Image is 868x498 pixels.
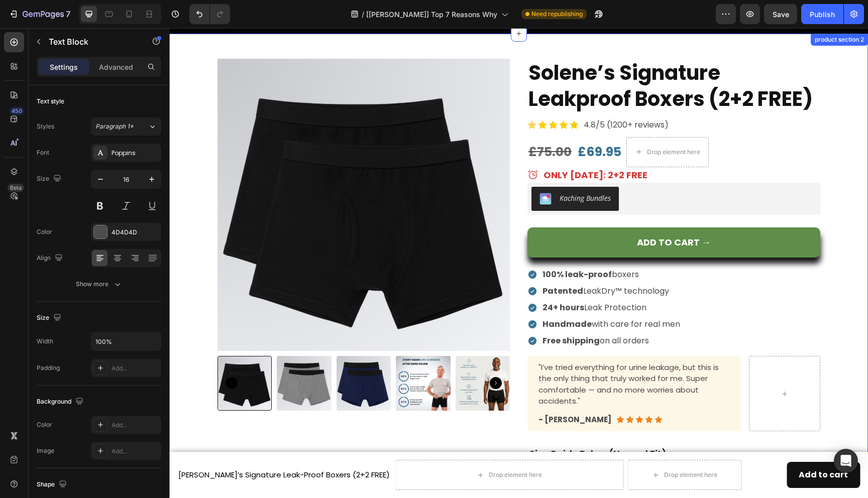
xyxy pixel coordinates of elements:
p: Add to cart [629,440,679,454]
div: Drop element here [478,120,531,128]
p: Settings [50,62,78,72]
button: Add to cart &nbsp; →&nbsp; [358,199,651,229]
div: Drop element here [319,443,373,451]
strong: 24+ hours [373,274,415,285]
button: Carousel Back Arrow [56,349,68,361]
div: £75.00 [358,111,403,136]
div: Drop element here [495,443,548,451]
div: product section 2 [643,7,697,16]
div: 4D4D4D [112,228,159,237]
p: with care for real men [373,290,511,302]
div: Color [37,420,52,429]
div: Padding [37,363,60,372]
div: Text style [37,97,64,106]
button: 7 [4,4,75,24]
div: Image [37,446,54,455]
span: Paragraph 1* [95,122,134,131]
input: Auto [91,332,161,350]
p: 7 [66,8,70,20]
span: / [362,9,364,20]
div: Publish [810,9,835,20]
div: Undo/Redo [189,4,230,24]
div: Beta [8,184,24,192]
div: Background [37,395,85,409]
div: Add to cart → [468,206,541,222]
div: Add... [112,447,159,456]
div: Add... [112,364,159,373]
div: Width [37,337,53,346]
p: "I’ve tried everything for urine leakage, but this is the only thing that truly worked for me. Su... [369,334,561,379]
a: Add to cart [617,434,691,460]
span: Need republishing [531,10,583,19]
div: Align [37,252,65,265]
button: Carousel Next Arrow [320,349,333,361]
p: Advanced [99,62,133,72]
div: Size [37,172,63,186]
p: ONLY [DATE]: 2+2 FREE [374,140,478,154]
iframe: Design area [169,28,868,498]
p: - [PERSON_NAME] [369,386,442,398]
div: Font [37,148,49,157]
p: LeakDry™ technology [373,257,500,269]
p: Leak Protection [373,274,477,286]
div: Show more [76,279,123,289]
button: Show more [37,275,161,293]
p: 4.8/5 (1200+ reviews) [414,91,499,103]
button: Paragraph 1* [91,117,161,136]
div: Kaching Bundles [390,165,442,175]
button: Save [764,4,797,24]
div: Styles [37,122,54,131]
strong: Patented [373,257,414,269]
div: Color [37,227,52,236]
img: KachingBundles.png [370,165,382,177]
div: Size [37,311,63,325]
p: on all orders [373,307,480,319]
span: Size Guide Below (Normal Fit) [360,419,497,432]
p: boxers [373,240,470,253]
div: Add... [112,421,159,430]
button: Kaching Bundles [362,159,450,183]
strong: Free shipping [373,307,430,318]
h2: Solene’s Signature Leakproof Boxers (2+2 FREE) [358,31,651,85]
div: Poppins [112,149,159,158]
div: Open Intercom Messenger [834,449,858,473]
strong: Handmade [373,290,422,302]
span: Save [773,10,789,19]
div: 450 [10,107,24,115]
p: Text Block [49,36,134,48]
strong: 100% leak-proof [373,240,443,252]
div: Shape [37,478,69,491]
div: £69.95 [407,111,453,136]
button: Publish [801,4,843,24]
span: [[PERSON_NAME]] Top 7 Reasons Why [366,9,497,20]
